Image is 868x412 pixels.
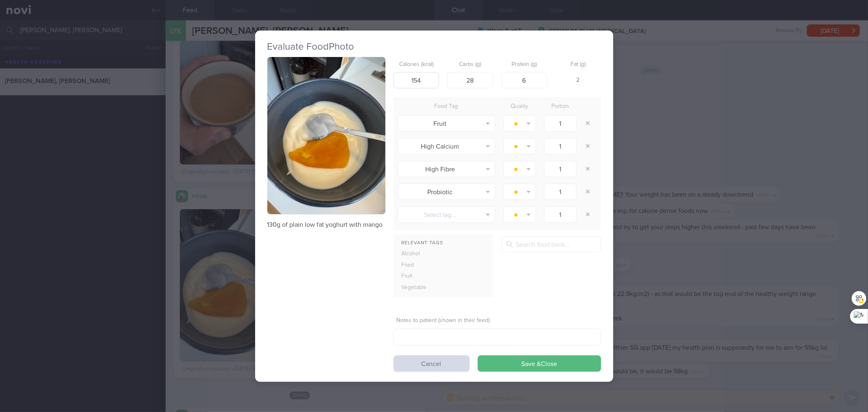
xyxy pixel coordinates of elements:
input: 33 [447,72,493,88]
div: Alcohol [394,248,446,260]
input: Search food bank... [501,236,601,252]
h2: Evaluate Food Photo [267,41,601,53]
input: 9 [501,72,547,88]
input: 1.0 [544,161,577,177]
button: High Calcium [398,138,495,154]
label: Carbs (g) [450,61,490,68]
div: Relevant Tags [394,238,493,248]
button: High Fibre [398,161,495,177]
input: 1.0 [544,206,577,223]
input: 1.0 [544,138,577,154]
label: Protein (g) [505,61,544,68]
div: 2 [555,72,601,89]
div: Food Tag [394,101,499,112]
button: Cancel [394,355,470,372]
input: 1.0 [544,115,577,131]
img: 130g of plain low fat yoghurt with mango [267,57,385,215]
label: Fat (g) [558,61,598,68]
div: Vegetable [394,282,446,294]
div: Fruit [394,271,446,282]
div: Fried [394,260,446,271]
button: Save &Close [478,355,601,372]
div: Quality [499,101,540,112]
p: 130g of plain low fat yoghurt with mango [267,221,385,229]
label: Calories (kcal) [397,61,436,68]
button: Select tag... [398,206,495,223]
input: 1.0 [544,184,577,200]
button: Probiotic [398,184,495,200]
div: Portion [540,101,581,112]
button: Fruit [398,115,495,131]
label: Notes to patient (shown in their feed) [397,317,598,324]
input: 250 [394,72,439,88]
